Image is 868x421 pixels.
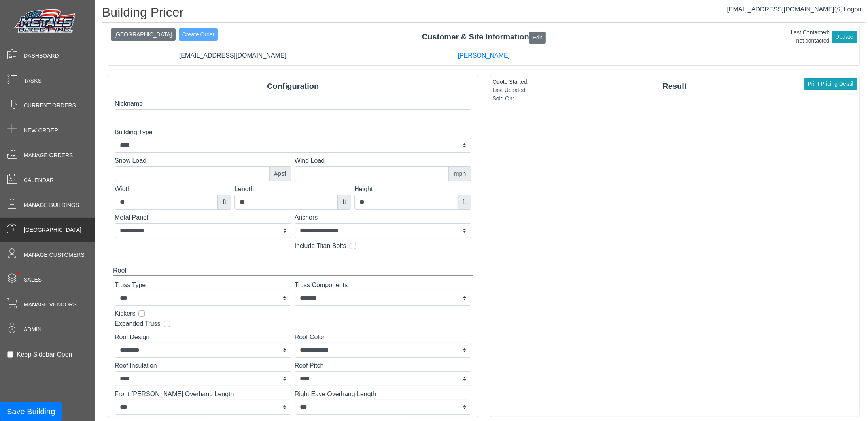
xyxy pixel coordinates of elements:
span: Sales [24,276,42,284]
div: ft [217,195,231,210]
span: Current Orders [24,101,76,110]
span: Admin [24,325,42,334]
a: [PERSON_NAME] [458,52,510,59]
div: #psf [269,166,291,181]
label: Nickname [115,99,471,109]
label: Truss Components [295,280,471,290]
button: [GEOGRAPHIC_DATA] [111,28,176,41]
label: Width [115,184,231,194]
label: Front [PERSON_NAME] Overhang Length [115,389,291,399]
img: Metals Direct Inc Logo [12,7,79,36]
label: Kickers [115,309,135,318]
label: Roof Insulation [115,361,291,370]
div: Quote Started: [493,78,529,86]
label: Right Eave Overhang Length [295,389,471,399]
label: Height [354,184,471,194]
label: Truss Type [115,280,291,290]
button: Print Pricing Detail [804,78,857,90]
label: Anchors [295,213,471,222]
label: Keep Sidebar Open [17,350,72,359]
span: Tasks [24,77,42,85]
label: Metal Panel [115,213,291,222]
div: ft [337,195,351,210]
div: [EMAIL_ADDRESS][DOMAIN_NAME] [107,51,358,60]
label: Expanded Truss [115,319,161,329]
a: [EMAIL_ADDRESS][DOMAIN_NAME] [727,6,842,13]
label: Roof Pitch [295,361,471,370]
div: Last Updated: [493,86,529,94]
button: Edit [529,32,546,44]
label: Roof Design [115,333,291,342]
div: Result [490,80,860,92]
label: Roof Color [295,333,471,342]
div: ft [458,195,471,210]
div: Last Contacted: not contacted [791,28,830,45]
div: | [727,5,863,14]
span: Calendar [24,176,54,184]
span: Dashboard [24,52,59,60]
label: Building Type [115,128,471,137]
span: Manage Orders [24,151,73,160]
label: Snow Load [115,156,291,165]
div: mph [448,166,471,181]
div: Roof [113,266,473,276]
div: Configuration [108,80,478,92]
span: • [8,260,28,286]
button: Create Order [179,28,218,41]
h1: Building Pricer [102,5,866,23]
div: Customer & Site Information [108,31,859,43]
label: Wind Load [295,156,471,165]
span: Manage Buildings [24,201,79,209]
button: Update [832,31,857,43]
span: [GEOGRAPHIC_DATA] [24,226,81,234]
label: Include Titan Bolts [295,241,346,251]
span: Logout [844,6,863,13]
span: Manage Vendors [24,301,77,309]
span: Manage Customers [24,251,85,259]
span: New Order [24,126,58,135]
label: Length [234,184,351,194]
div: Sold On: [493,94,529,103]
